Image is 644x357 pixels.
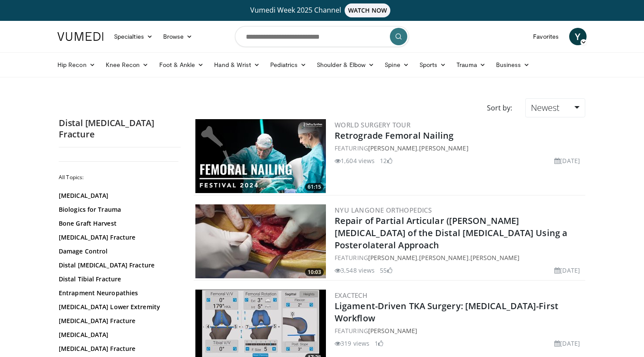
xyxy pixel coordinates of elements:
a: Vumedi Week 2025 ChannelWATCH NOW [59,3,585,17]
a: Y [569,28,587,45]
a: Favorites [528,28,564,45]
a: Trauma [451,56,491,73]
li: [DATE] [554,339,580,348]
a: Ligament-Driven TKA Surgery: [MEDICAL_DATA]-First Workflow [335,300,558,324]
a: [MEDICAL_DATA] Fracture [59,344,176,353]
div: FEATURING [335,326,584,335]
a: Newest [525,98,585,117]
a: [PERSON_NAME] [368,327,417,335]
img: VuMedi Logo [57,32,104,41]
span: 61:15 [305,183,324,191]
a: Sports [414,56,452,73]
a: Distal [MEDICAL_DATA] Fracture [59,261,176,270]
a: Business [491,56,535,73]
li: 1,604 views [335,156,375,165]
a: 10:03 [195,204,326,278]
li: 1 [375,339,383,348]
a: Exactech [335,291,367,300]
li: [DATE] [554,156,580,165]
div: FEATURING , , [335,253,584,262]
a: Hand & Wrist [209,56,265,73]
a: Pediatrics [265,56,312,73]
input: Search topics, interventions [235,26,409,47]
span: 10:03 [305,268,324,276]
span: WATCH NOW [345,3,391,17]
a: Shoulder & Elbow [312,56,379,73]
a: [PERSON_NAME] [470,254,520,262]
a: [PERSON_NAME] [368,144,417,152]
a: [PERSON_NAME] [419,144,468,152]
a: 61:15 [195,119,326,193]
div: Sort by: [480,98,519,117]
a: Distal Tibial Fracture [59,275,176,284]
a: Entrapment Neuropathies [59,289,176,297]
a: [MEDICAL_DATA] Fracture [59,233,176,242]
a: [MEDICAL_DATA] [59,191,176,200]
div: FEATURING , [335,143,584,153]
li: 12 [380,156,392,165]
a: [PERSON_NAME] [368,254,417,262]
a: [MEDICAL_DATA] [59,330,176,339]
h2: Distal [MEDICAL_DATA] Fracture [59,117,181,140]
img: 3fa165be-1713-4ac7-8b9e-687718b60594.jpg.300x170_q85_crop-smart_upscale.jpg [195,119,326,193]
li: [DATE] [554,266,580,275]
a: [MEDICAL_DATA] Lower Extremity [59,303,176,311]
a: Specialties [109,28,158,45]
a: Browse [158,28,198,45]
a: Retrograde Femoral Nailing [335,130,454,141]
a: NYU Langone Orthopedics [335,206,432,214]
img: 3d4133fe-2cbe-4a44-a72d-bba45744c8c4.300x170_q85_crop-smart_upscale.jpg [195,204,326,278]
li: 319 views [335,339,369,348]
a: Damage Control [59,247,176,256]
a: [MEDICAL_DATA] Fracture [59,317,176,325]
h2: All Topics: [59,174,178,181]
a: Foot & Ankle [154,56,209,73]
li: 55 [380,266,392,275]
li: 3,548 views [335,266,375,275]
a: World Surgery Tour [335,120,410,129]
a: Repair of Partial Articular ([PERSON_NAME][MEDICAL_DATA] of the Distal [MEDICAL_DATA] Using a Pos... [335,215,567,251]
a: [PERSON_NAME] [419,254,468,262]
span: Newest [531,102,560,113]
a: Hip Recon [52,56,101,73]
a: Bone Graft Harvest [59,219,176,228]
a: Biologics for Trauma [59,205,176,214]
a: Knee Recon [101,56,154,73]
a: Spine [379,56,414,73]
